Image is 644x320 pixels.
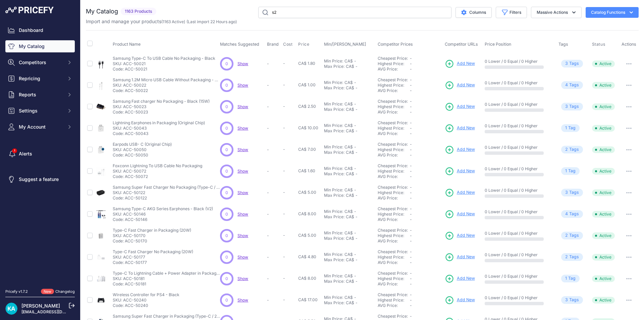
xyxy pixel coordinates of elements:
a: Cheapest Price: [378,314,408,319]
p: 0 Lower / 0 Equal / 0 Higher [485,59,551,64]
div: CA$ [346,193,354,198]
div: - [353,80,356,85]
span: 4 [565,211,568,217]
div: Min Price: [324,58,343,64]
span: Tag [561,210,583,218]
div: CA$ [344,144,353,150]
a: Add New [445,59,475,68]
span: Tags [558,42,568,47]
div: - [353,101,356,107]
div: CA$ [346,214,354,220]
div: Max Price: [324,150,344,155]
a: Cheapest Price: [378,120,408,125]
p: Code: ACC-50043 [113,131,205,136]
a: Show [237,126,248,131]
div: Highest Price: [378,169,410,174]
p: - [267,61,280,66]
div: - [353,209,356,214]
div: CA$ [346,150,354,155]
span: Brand [267,42,279,47]
a: Add New [445,145,475,154]
span: Tag [561,124,580,132]
span: Add New [457,232,475,239]
a: Cheapest Price: [378,185,408,190]
p: - [267,212,280,217]
p: 0 Lower / 0 Equal / 0 Higher [485,102,551,107]
a: Cheapest Price: [378,142,408,147]
span: - [283,125,285,130]
div: CA$ [344,101,353,107]
span: - [410,131,412,136]
div: Max Price: [324,85,344,91]
span: s [577,189,579,196]
p: 0 Lower / 0 Equal / 0 Higher [485,209,551,215]
span: Competitor Prices [378,42,413,47]
span: - [410,174,412,179]
span: Add New [457,297,475,303]
span: CA$ 1.60 [298,168,315,173]
span: Active [592,168,615,175]
span: Competitors [19,59,63,66]
p: SKU: ACC-50022 [113,83,220,88]
div: Min Price: [324,123,343,128]
div: Highest Price: [378,126,410,131]
a: Changelog [55,289,75,294]
span: CA$ 2.50 [298,104,316,109]
button: Price [298,42,311,47]
span: Show [237,104,248,109]
span: 0 [225,61,228,67]
span: Tag [561,232,583,239]
a: Cheapest Price: [378,77,408,82]
span: 2 [565,232,568,239]
span: - [410,206,412,211]
span: My Account [19,124,63,130]
a: Add New [445,253,475,262]
span: Add New [457,82,475,88]
span: Show [237,83,248,88]
span: Status [592,42,605,47]
p: 0 Lower / 0 Equal / 0 Higher [485,188,551,193]
div: - [353,144,356,150]
a: Cheapest Price: [378,249,408,254]
p: SKU: ACC-50050 [113,147,172,152]
span: - [410,142,412,147]
span: Active [592,60,615,67]
span: s [577,232,579,239]
p: SKU: ACC-50043 [113,126,205,131]
span: - [283,211,285,216]
span: CA$ 5.00 [298,190,316,195]
span: 1 [565,125,567,131]
p: - [267,190,280,195]
div: - [354,150,358,155]
span: Competitor URLs [445,42,478,47]
div: - [354,64,358,69]
div: Highest Price: [378,190,410,195]
span: - [410,147,412,152]
input: Search [258,7,451,18]
nav: Sidebar [5,24,75,281]
a: Add New [445,167,475,176]
span: - [410,99,412,104]
div: - [353,123,356,128]
span: s [577,103,579,110]
span: Reports [19,91,63,98]
span: Add New [457,254,475,260]
span: Tag [561,189,583,196]
button: Reports [5,89,75,101]
div: AVG Price: [378,195,410,201]
span: Product Name [113,42,141,47]
p: SKU: ACC-50146 [113,212,213,217]
span: - [410,120,412,125]
span: Show [237,61,248,66]
a: Show [237,190,248,195]
span: - [283,61,285,66]
span: Show [237,147,248,152]
div: - [353,166,356,171]
div: Highest Price: [378,212,410,217]
div: Min Price: [324,144,343,150]
span: 0 [225,147,228,153]
button: Columns [455,7,492,18]
span: - [410,66,412,72]
span: Active [592,211,615,218]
